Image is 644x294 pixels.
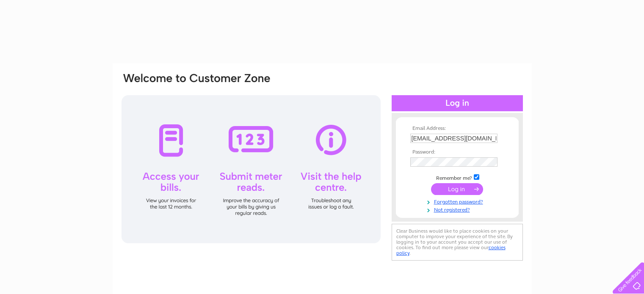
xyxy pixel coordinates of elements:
th: Email Address: [408,126,506,132]
div: Clear Business would like to place cookies on your computer to improve your experience of the sit... [392,224,523,261]
a: Forgotten password? [410,197,506,205]
a: cookies policy [396,245,506,256]
a: Not registered? [410,205,506,213]
input: Submit [431,183,483,195]
th: Password: [408,149,506,155]
td: Remember me? [408,173,506,181]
